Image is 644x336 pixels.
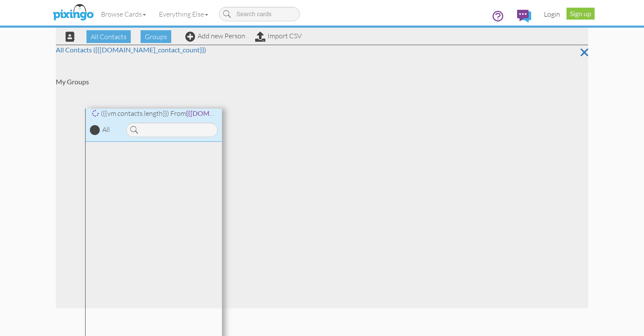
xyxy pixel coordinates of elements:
[644,336,644,336] iframe: Chat
[56,46,206,54] a: All Contacts ({{[DOMAIN_NAME]_contact_count}})
[566,8,595,20] a: Sign up
[538,3,566,25] a: Login
[56,78,89,86] strong: My Groups
[255,32,302,40] a: Import CSV
[51,2,96,23] img: pixingo logo
[86,109,222,118] div: ({{vm.contacts.length}}) From
[152,3,215,25] a: Everything Else
[141,30,171,43] span: Groups
[102,125,110,135] div: All
[219,7,300,21] input: Search cards
[95,3,152,25] a: Browse Cards
[517,10,531,23] img: comments.svg
[185,32,245,40] a: Add new Person
[86,30,131,43] span: All Contacts
[186,109,269,118] span: {{[DOMAIN_NAME]_name}}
